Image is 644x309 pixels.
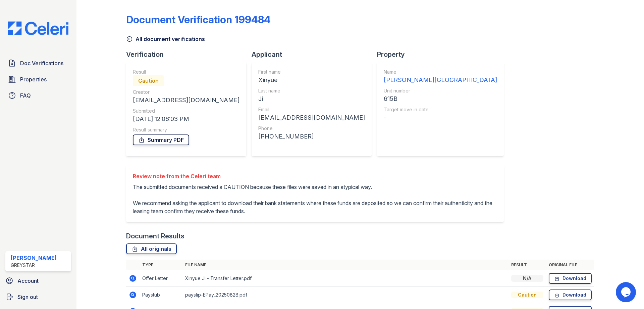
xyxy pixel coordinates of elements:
th: File name [182,260,508,270]
span: Doc Verifications [20,59,63,67]
div: [EMAIL_ADDRESS][DOMAIN_NAME] [258,113,365,122]
a: Download [549,289,592,300]
p: The submitted documents received a CAUTION because these files were saved in an atypical way. We ... [133,183,497,215]
div: Submitted [133,108,239,114]
a: All originals [126,243,177,254]
a: Account [3,274,74,287]
div: [PERSON_NAME] [11,254,57,262]
div: Result summary [133,126,239,133]
div: [DATE] 12:06:03 PM [133,114,239,124]
img: CE_Logo_Blue-a8612792a0a2168367f1c8372b55b34899dd931a85d93a1a3d3e32e68fde9ad4.png [3,22,74,35]
div: Document Results [126,231,184,241]
td: payslip-EPay_20250828.pdf [182,287,508,303]
td: Xinyue Ji - Transfer Letter.pdf [182,270,508,287]
a: Download [549,273,592,284]
td: Offer Letter [140,270,182,287]
div: 615B [384,94,497,104]
div: First name [258,69,365,75]
div: Applicant [252,50,377,59]
div: Caution [133,75,164,86]
div: [PHONE_NUMBER] [258,132,365,141]
span: Properties [20,75,47,83]
div: Target move in date [384,106,497,113]
div: Creator [133,89,239,95]
a: Properties [5,73,71,86]
div: - [384,113,497,122]
a: Sign out [3,290,74,304]
div: [EMAIL_ADDRESS][DOMAIN_NAME] [133,95,239,105]
a: Name [PERSON_NAME][GEOGRAPHIC_DATA] [384,69,497,85]
div: Last name [258,87,365,94]
a: All document verifications [126,35,205,43]
a: Summary PDF [133,134,189,145]
div: Caution [511,292,543,298]
a: FAQ [5,89,71,102]
span: FAQ [20,91,31,100]
div: Property [377,50,509,59]
div: [PERSON_NAME][GEOGRAPHIC_DATA] [384,75,497,85]
div: Greystar [11,262,57,269]
div: Review note from the Celeri team [133,172,497,180]
div: Unit number [384,87,497,94]
div: Name [384,69,497,75]
div: Xinyue [258,75,365,85]
span: Sign out [17,293,38,301]
th: Original file [546,260,594,270]
td: Paystub [140,287,182,303]
div: Phone [258,125,365,132]
div: Verification [126,50,252,59]
span: Account [17,277,39,285]
div: Ji [258,94,365,104]
a: Doc Verifications [5,56,71,70]
div: Email [258,106,365,113]
iframe: chat widget [616,282,637,302]
div: Result [133,69,239,75]
th: Result [508,260,546,270]
div: Document Verification 199484 [126,13,271,26]
th: Type [140,260,182,270]
div: N/A [511,275,543,282]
